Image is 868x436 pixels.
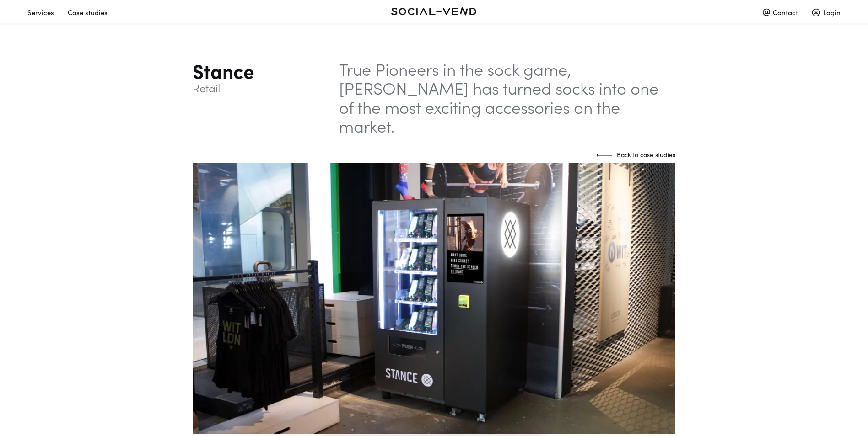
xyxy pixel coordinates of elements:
[596,150,675,161] a: Back to case studies
[68,4,108,20] div: Case studies
[68,4,121,14] a: Case studies
[193,81,293,94] sub: Retail
[193,163,675,434] img: Stance
[339,59,675,135] p: True Pioneers in the sock game, [PERSON_NAME] has turned socks into one of the most exciting acce...
[812,4,841,20] div: Login
[193,59,293,135] div: Stance
[27,4,54,20] div: Services
[763,4,798,20] div: Contact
